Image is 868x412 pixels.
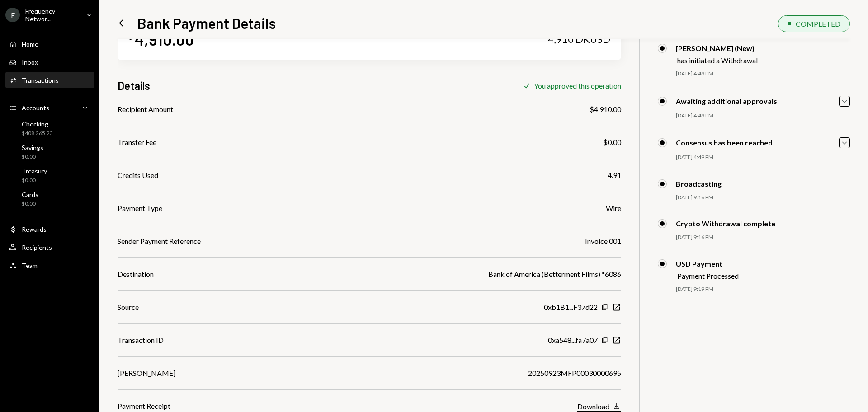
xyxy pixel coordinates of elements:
[676,286,850,293] div: [DATE] 9:19 PM
[676,234,850,241] div: [DATE] 9:16 PM
[677,272,739,280] div: Payment Processed
[118,401,170,412] div: Payment Receipt
[796,19,840,28] div: COMPLETED
[22,243,52,251] div: Recipients
[676,154,850,161] div: [DATE] 4:49 PM
[118,302,139,313] div: Source
[608,170,621,181] div: 4.91
[676,179,722,188] div: Broadcasting
[5,8,20,22] div: F
[5,117,94,139] a: Checking$408,265.23
[676,219,775,228] div: Crypto Withdrawal complete
[585,236,621,247] div: Invoice 001
[118,170,158,181] div: Credits Used
[488,269,621,280] div: Bank of America (Betterment Films) *6086
[603,137,621,148] div: $0.00
[548,335,598,346] div: 0xa548...fa7a07
[676,44,758,52] div: [PERSON_NAME] (New)
[577,402,609,411] div: Download
[676,138,773,147] div: Consensus has been reached
[118,368,175,379] div: [PERSON_NAME]
[22,200,38,208] div: $0.00
[606,203,621,214] div: Wire
[118,104,173,115] div: Recipient Amount
[676,112,850,120] div: [DATE] 4:49 PM
[5,164,94,186] a: Treasury$0.00
[22,130,53,137] div: $408,265.23
[118,236,201,247] div: Sender Payment Reference
[22,40,38,48] div: Home
[528,368,621,379] div: 20250923MFP00030000695
[22,153,43,161] div: $0.00
[22,177,47,184] div: $0.00
[22,104,49,112] div: Accounts
[5,221,94,237] a: Rewards
[5,72,94,88] a: Transactions
[22,144,43,151] div: Savings
[676,70,850,78] div: [DATE] 4:49 PM
[22,76,59,84] div: Transactions
[5,54,94,70] a: Inbox
[577,402,621,412] button: Download
[22,225,47,233] div: Rewards
[5,188,94,210] a: Cards$0.00
[118,78,150,93] h3: Details
[677,56,758,65] div: has initiated a Withdrawal
[544,302,598,313] div: 0xb1B1...F37d22
[22,191,38,198] div: Cards
[118,203,162,214] div: Payment Type
[118,335,164,346] div: Transaction ID
[5,257,94,273] a: Team
[534,81,621,90] div: You approved this operation
[676,194,850,201] div: [DATE] 9:16 PM
[676,259,739,268] div: USD Payment
[118,137,156,148] div: Transfer Fee
[676,97,777,105] div: Awaiting additional approvals
[5,36,94,52] a: Home
[137,14,276,32] h1: Bank Payment Details
[118,269,154,280] div: Destination
[22,167,47,175] div: Treasury
[5,141,94,163] a: Savings$0.00
[22,120,53,128] div: Checking
[25,7,79,23] div: Frequency Networ...
[5,239,94,255] a: Recipients
[590,104,621,115] div: $4,910.00
[22,262,38,269] div: Team
[22,58,38,66] div: Inbox
[5,99,94,116] a: Accounts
